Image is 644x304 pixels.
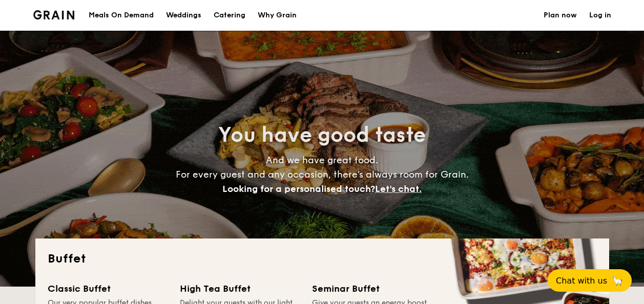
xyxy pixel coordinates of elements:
button: Chat with us🦙 [548,269,632,292]
div: Classic Buffet [48,281,168,296]
span: Looking for a personalised touch? [222,183,375,194]
span: 🦙 [611,275,624,287]
span: You have good taste [218,123,426,147]
div: High Tea Buffet [180,281,300,296]
span: Let's chat. [375,183,422,194]
div: Seminar Buffet [312,281,432,296]
img: Grain [33,10,75,19]
h2: Buffet [48,251,597,267]
span: Chat with us [556,276,607,286]
span: And we have great food. For every guest and any occasion, there’s always room for Grain. [176,155,469,194]
a: Logotype [33,10,75,19]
